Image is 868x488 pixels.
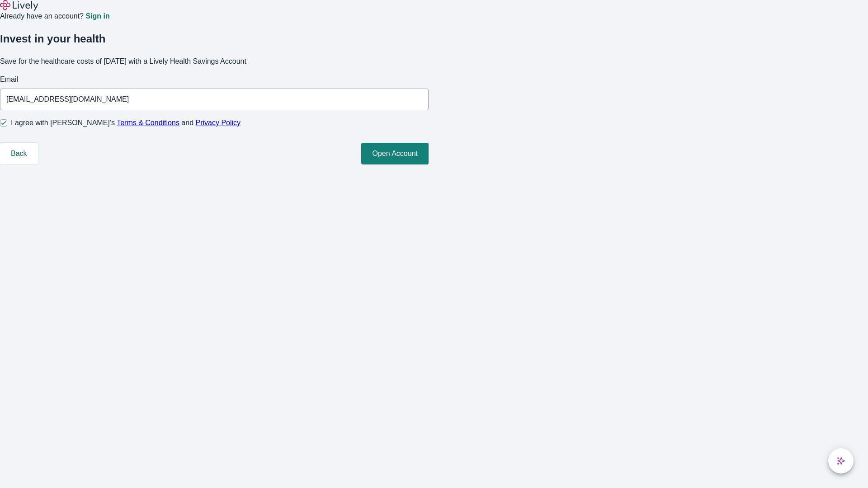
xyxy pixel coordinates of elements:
a: Privacy Policy [196,119,241,127]
svg: Lively AI Assistant [836,456,845,465]
a: Sign in [85,13,109,20]
a: Terms & Conditions [117,119,179,127]
button: Open Account [361,143,429,164]
span: I agree with [PERSON_NAME]’s and [11,117,241,128]
button: chat [828,448,854,474]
